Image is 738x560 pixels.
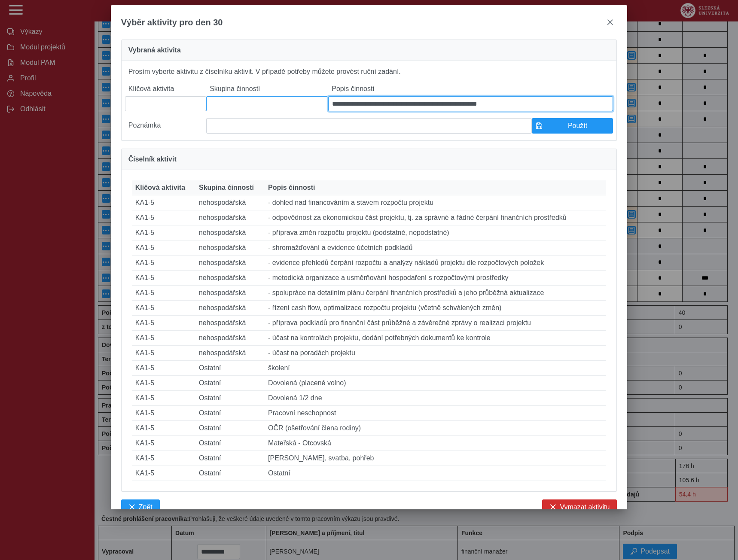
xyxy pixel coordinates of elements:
[195,271,265,286] td: nehospodářská
[265,210,606,225] td: - odpovědnost za ekonomickou část projektu, tj. za správné a řádné čerpání finančních prostředků
[195,436,265,451] td: Ostatní
[265,361,606,376] td: školení
[195,301,265,316] td: nehospodářská
[265,256,606,271] td: - evidence přehledů čerpání rozpočtu a analýzy nákladů projektu dle rozpočtových položek
[195,451,265,466] td: Ostatní
[135,184,186,192] span: Klíčová aktivita
[603,15,617,29] button: close
[132,286,195,301] td: KA1-5
[195,240,265,256] td: nehospodářská
[125,118,206,134] label: Poznámka
[132,376,195,391] td: KA1-5
[195,391,265,406] td: Ostatní
[195,376,265,391] td: Ostatní
[195,286,265,301] td: nehospodářská
[128,47,181,54] span: Vybraná aktivita
[132,316,195,331] td: KA1-5
[560,503,610,511] span: Vymazat aktivitu
[132,225,195,240] td: KA1-5
[195,361,265,376] td: Ostatní
[128,156,177,163] span: Číselník aktivit
[265,286,606,301] td: - spolupráce na detailním plánu čerpání finančních prostředků a jeho průběžná aktualizace
[195,256,265,271] td: nehospodářská
[132,195,195,210] td: KA1-5
[265,436,606,451] td: Mateřská - Otcovská
[265,301,606,316] td: - řízení cash flow, optimalizace rozpočtu projektu (včetně schválených změn)
[195,466,265,481] td: Ostatní
[132,256,195,271] td: KA1-5
[132,271,195,286] td: KA1-5
[132,391,195,406] td: KA1-5
[121,499,160,515] button: Zpět
[121,18,223,27] span: Výběr aktivity pro den 30
[265,240,606,256] td: - shromažďování a evidence účetních podkladů
[265,331,606,346] td: - účast na kontrolách projektu, dodání potřebných dokumentů ke kontrole
[265,225,606,240] td: - příprava změn rozpočtu projektu (podstatné, nepodstatné)
[268,184,315,192] span: Popis činnosti
[132,331,195,346] td: KA1-5
[132,361,195,376] td: KA1-5
[265,466,606,481] td: Ostatní
[132,436,195,451] td: KA1-5
[195,195,265,210] td: nehospodářská
[195,421,265,436] td: Ostatní
[265,421,606,436] td: OČR (ošetřování člena rodiny)
[265,346,606,361] td: - účast na poradách projektu
[195,331,265,346] td: nehospodářská
[132,210,195,225] td: KA1-5
[265,391,606,406] td: Dovolená 1/2 dne
[132,346,195,361] td: KA1-5
[125,82,206,96] label: Klíčová aktivita
[195,406,265,421] td: Ostatní
[121,61,617,141] div: Prosím vyberte aktivitu z číselníku aktivit. V případě potřeby můžete provést ruční zadání.
[206,82,328,96] label: Skupina činností
[195,346,265,361] td: nehospodářská
[139,503,152,511] span: Zpět
[328,82,613,96] label: Popis činnosti
[132,421,195,436] td: KA1-5
[546,122,609,130] span: Použít
[532,118,613,134] button: Použít
[195,225,265,240] td: nehospodářská
[132,301,195,316] td: KA1-5
[265,451,606,466] td: [PERSON_NAME], svatba, pohřeb
[199,184,254,192] span: Skupina činností
[132,466,195,481] td: KA1-5
[265,316,606,331] td: - příprava podkladů pro finanční část průběžné a závěrečné zprávy o realizaci projektu
[542,499,617,515] button: Vymazat aktivitu
[265,195,606,210] td: - dohled nad financováním a stavem rozpočtu projektu
[195,210,265,225] td: nehospodářská
[132,240,195,256] td: KA1-5
[195,316,265,331] td: nehospodářská
[132,451,195,466] td: KA1-5
[265,376,606,391] td: Dovolená (placené volno)
[265,271,606,286] td: - metodická organizace a usměrňování hospodaření s rozpočtovými prostředky
[265,406,606,421] td: Pracovní neschopnost
[132,406,195,421] td: KA1-5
